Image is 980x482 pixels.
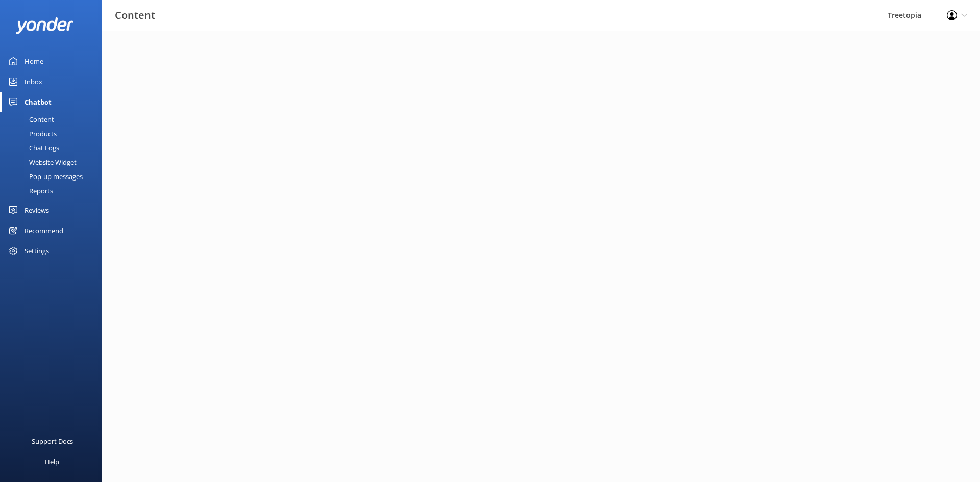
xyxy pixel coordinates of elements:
[6,184,102,198] a: Reports
[6,141,59,155] div: Chat Logs
[6,155,102,169] a: Website Widget
[6,112,102,126] a: Content
[6,126,57,141] div: Products
[6,112,54,126] div: Content
[24,241,49,261] div: Settings
[6,169,83,184] div: Pop-up messages
[24,71,42,92] div: Inbox
[6,169,102,184] a: Pop-up messages
[115,7,155,23] h3: Content
[6,155,77,169] div: Website Widget
[45,451,59,472] div: Help
[6,126,102,141] a: Products
[15,17,74,34] img: yonder-white-logo.png
[6,141,102,155] a: Chat Logs
[24,220,63,241] div: Recommend
[6,184,53,198] div: Reports
[24,51,43,71] div: Home
[24,200,49,220] div: Reviews
[32,431,73,451] div: Support Docs
[24,92,52,112] div: Chatbot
